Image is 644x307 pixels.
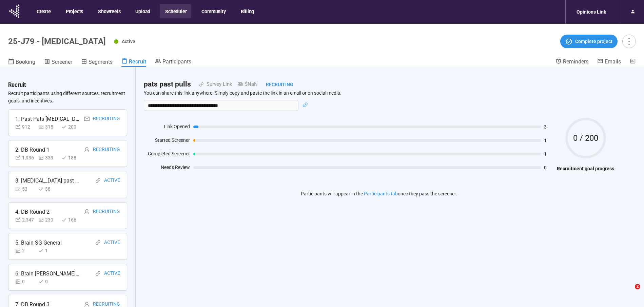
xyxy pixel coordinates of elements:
[121,58,146,67] a: Recruit
[144,150,190,160] div: Completed Screener
[144,79,191,90] h2: pats past pulls
[61,216,82,224] div: 166
[258,81,293,88] div: Recruiting
[129,58,146,65] span: Recruit
[8,37,106,46] h1: 25-J79 - [MEDICAL_DATA]
[15,146,50,154] div: 2. DB Round 1
[104,238,120,247] div: Active
[621,284,637,300] iframe: Intercom live chat
[144,164,190,174] div: Needs Review
[61,154,82,161] div: 188
[544,165,553,170] span: 0
[95,271,101,276] span: link
[122,39,135,44] span: Active
[572,5,610,18] div: Opinions Link
[38,185,59,193] div: 38
[95,178,101,183] span: link
[38,154,59,161] div: 333
[15,185,36,193] div: 53
[130,4,155,18] button: Upload
[15,123,36,131] div: 912
[60,4,88,18] button: Projects
[16,59,35,65] span: Booking
[557,165,614,172] h4: Recruitment goal progress
[52,59,72,65] span: Screener
[563,58,588,65] span: Reminders
[597,58,621,66] a: Emails
[15,238,62,247] div: 5. Brain SG General
[15,176,80,185] div: 3. [MEDICAL_DATA] past pats
[303,102,308,108] span: link
[84,147,90,152] span: user
[93,146,120,154] div: Recruiting
[235,4,259,18] button: Billing
[15,208,50,216] div: 4. DB Round 2
[81,58,113,67] a: Segments
[38,216,59,224] div: 230
[38,278,59,285] div: 0
[93,115,120,123] div: Recruiting
[160,4,191,18] button: Scheduler
[635,284,640,289] span: 2
[38,123,59,131] div: 315
[565,134,606,142] span: 0 / 200
[555,58,588,66] a: Reminders
[544,152,553,156] span: 1
[31,4,56,18] button: Create
[144,90,614,96] p: You can share this link anywhere. Simply copy and paste the link in an email or on social media.
[622,35,636,48] button: more
[104,269,120,278] div: Active
[15,216,36,224] div: 2,347
[544,124,553,129] span: 3
[15,115,80,123] div: 1. Past Pats [MEDICAL_DATA]
[144,123,190,133] div: Link Opened
[575,38,612,45] span: Complete project
[15,154,36,161] div: 1,936
[93,4,125,18] button: Showreels
[8,58,35,67] a: Booking
[44,58,72,67] a: Screener
[15,269,80,278] div: 6. Brain [PERSON_NAME] SG
[204,80,232,89] div: Survey Link
[84,302,90,307] span: user
[364,191,398,196] a: Participants tab
[84,209,90,214] span: user
[95,240,101,245] span: link
[8,81,26,90] h3: Recruit
[38,247,59,254] div: 1
[191,82,204,87] span: link
[15,278,36,285] div: 0
[196,4,230,18] button: Community
[544,138,553,143] span: 1
[624,37,633,46] span: more
[605,58,621,65] span: Emails
[232,80,258,89] div: $NaN
[104,176,120,185] div: Active
[162,58,191,65] span: Participants
[560,35,618,48] button: Complete project
[61,123,82,131] div: 200
[84,116,90,121] span: mail
[8,90,127,104] p: Recruit participants using different sources, recruitment goals, and incentives.
[301,190,457,197] p: Participants will appear in the once they pass the screener.
[144,136,190,147] div: Started Screener
[89,59,113,65] span: Segments
[15,247,36,254] div: 2
[155,58,191,66] a: Participants
[93,208,120,216] div: Recruiting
